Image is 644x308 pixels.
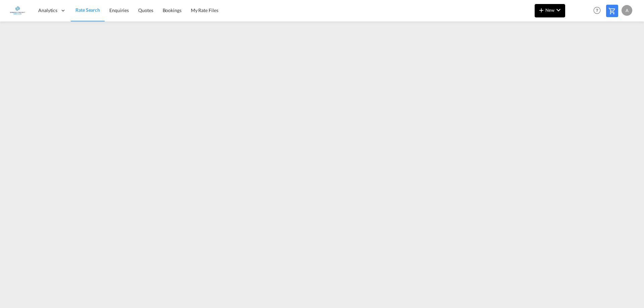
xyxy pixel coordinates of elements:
div: Help [591,5,606,17]
div: A [622,5,632,16]
md-icon: icon-chevron-down [554,6,562,14]
button: icon-plus 400-fgNewicon-chevron-down [535,4,565,17]
span: Help [591,5,603,16]
span: Analytics [38,7,57,14]
span: Enquiries [109,7,129,13]
span: Bookings [163,7,181,13]
span: Rate Search [75,7,100,13]
md-icon: icon-plus 400-fg [537,6,545,14]
span: New [537,7,562,13]
span: Quotes [138,7,153,13]
img: e1326340b7c511ef854e8d6a806141ad.jpg [10,3,25,18]
span: My Rate Files [191,7,218,13]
